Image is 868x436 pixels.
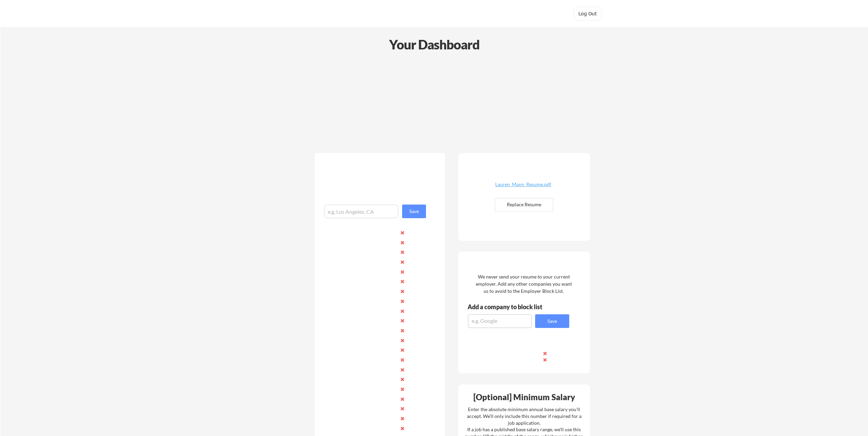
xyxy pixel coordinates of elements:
button: Log Out [574,7,601,20]
div: We never send your resume to your current employer. Add any other companies you want us to avoid ... [475,273,572,295]
div: Your Dashboard [1,35,868,54]
button: Save [402,205,426,218]
div: [Optional] Minimum Salary [461,393,588,401]
a: Lauren_Mann_Resume.pdf [483,182,564,193]
div: Add a company to block list [468,304,553,310]
div: Lauren_Mann_Resume.pdf [483,182,564,187]
button: Save [535,314,569,328]
input: e.g. Los Angeles, CA [324,205,398,218]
